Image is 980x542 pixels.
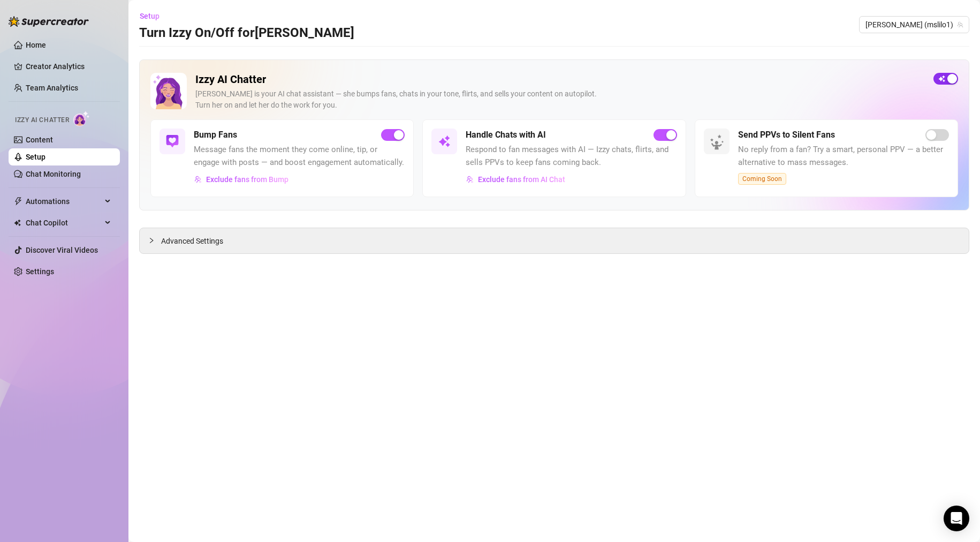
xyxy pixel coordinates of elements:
h5: Handle Chats with AI [466,129,546,141]
img: Izzy AI Chatter [150,73,187,109]
div: Open Intercom Messenger [944,506,969,531]
img: AI Chatter [73,111,90,126]
span: team [957,21,963,28]
span: Respond to fan messages with AI — Izzy chats, flirts, and sells PPVs to keep fans coming back. [466,144,677,169]
button: Setup [139,7,168,25]
img: svg%3e [466,176,474,183]
img: Chat Copilot [14,219,21,227]
span: Coming Soon [738,173,786,185]
a: Chat Monitoring [26,170,81,178]
a: Discover Viral Videos [26,246,98,254]
h3: Turn Izzy On/Off for [PERSON_NAME] [139,25,354,42]
span: Chat Copilot [26,214,102,231]
span: thunderbolt [14,197,22,206]
span: No reply from a fan? Try a smart, personal PPV — a better alternative to mass messages. [738,144,949,169]
a: Team Analytics [26,84,78,92]
img: svg%3e [438,135,451,148]
img: svg%3e [194,176,202,183]
div: collapsed [148,235,161,246]
span: collapsed [148,237,155,244]
span: Setup [140,12,159,20]
button: Exclude fans from Bump [194,171,289,188]
img: svg%3e [166,135,179,148]
span: Exclude fans from AI Chat [478,175,565,184]
a: Home [26,41,46,49]
span: lola (mslilo1) [865,17,963,33]
a: Settings [26,267,54,276]
span: Message fans the moment they come online, tip, or engage with posts — and boost engagement automa... [194,144,405,169]
a: Content [26,135,53,144]
img: logo-BBDzfeDw.svg [9,16,89,27]
div: [PERSON_NAME] is your AI chat assistant — she bumps fans, chats in your tone, flirts, and sells y... [195,88,925,111]
a: Setup [26,153,45,161]
img: silent-fans-ppv-o-N6Mmdf.svg [710,134,727,152]
h5: Bump Fans [194,129,237,141]
h2: Izzy AI Chatter [195,73,925,86]
span: Exclude fans from Bump [206,175,288,184]
span: Automations [26,193,102,210]
span: Izzy AI Chatter [15,115,69,125]
button: Exclude fans from AI Chat [466,171,566,188]
a: Creator Analytics [26,58,111,75]
h5: Send PPVs to Silent Fans [738,129,835,141]
span: Advanced Settings [161,235,223,247]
